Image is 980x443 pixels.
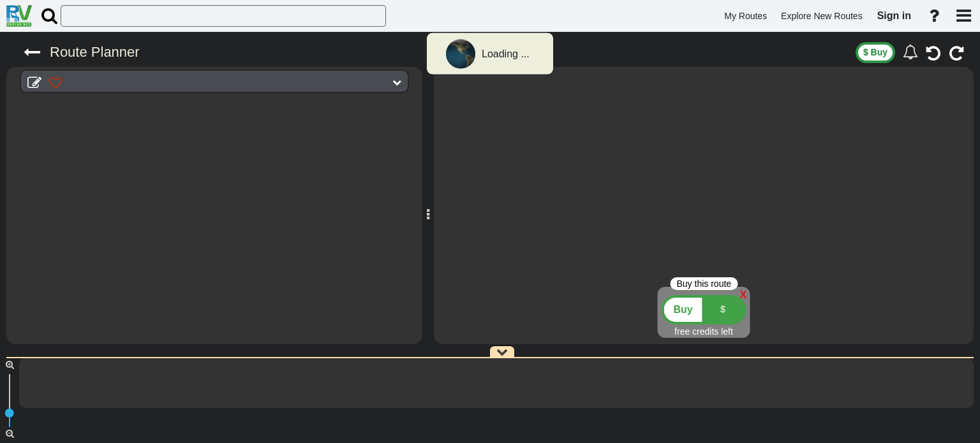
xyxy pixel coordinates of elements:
[674,326,733,337] span: free credits left
[877,10,911,21] span: Sign in
[872,3,917,29] a: Sign in
[781,11,863,21] span: Explore New Routes
[482,47,530,62] div: Loading ...
[863,47,887,57] span: $ Buy
[6,5,32,27] img: RvPlanetLogo.png
[740,286,747,301] span: x
[856,42,895,63] button: $ Buy
[677,279,732,289] span: Buy this route
[740,284,747,303] div: x
[720,304,725,314] span: $
[724,11,767,21] span: My Routes
[775,4,868,29] a: Explore New Routes
[673,304,692,315] span: Buy
[718,4,773,29] a: My Routes
[50,44,140,60] sapn: Route Planner
[658,294,750,325] button: Buy $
